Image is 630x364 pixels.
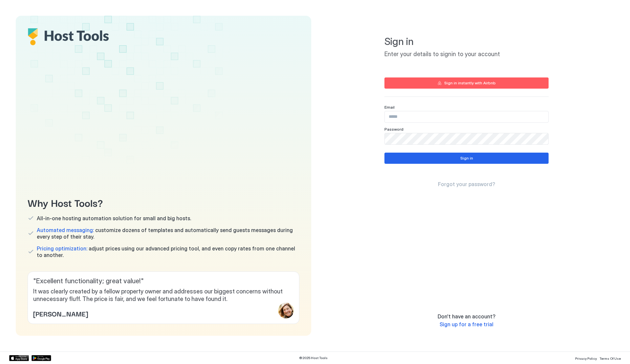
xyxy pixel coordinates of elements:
span: adjust prices using our advanced pricing tool, and even copy rates from one channel to another. [37,245,299,258]
button: Sign in [384,153,549,164]
span: Sign in [384,35,549,48]
span: All-in-one hosting automation solution for small and big hosts. [37,215,191,222]
a: Privacy Policy [575,354,597,361]
div: profile [278,303,294,318]
span: customize dozens of templates and automatically send guests messages during every step of their s... [37,227,299,240]
span: It was clearly created by a fellow property owner and addresses our biggest concerns without unne... [33,288,294,303]
span: " Excellent functionality; great value! " [33,277,294,285]
div: Sign in instantly with Airbnb [444,80,496,86]
span: Enter your details to signin to your account [384,51,549,58]
span: Forgot your password? [438,181,495,187]
a: Sign up for a free trial [440,321,493,328]
a: Google Play Store [32,355,51,361]
a: App Store [9,355,29,361]
a: Forgot your password? [438,181,495,188]
span: [PERSON_NAME] [33,309,88,318]
span: Pricing optimization: [37,245,87,252]
a: Terms Of Use [599,354,621,361]
span: Privacy Policy [575,356,597,360]
span: Why Host Tools? [28,195,299,210]
input: Input Field [385,133,548,144]
div: Sign in [460,155,473,161]
span: Terms Of Use [599,356,621,360]
button: Sign in instantly with Airbnb [384,77,549,89]
input: Input Field [385,111,548,122]
span: Email [384,105,395,110]
span: Don't have an account? [438,313,495,320]
span: Automated messaging: [37,227,94,233]
span: Sign up for a free trial [440,321,493,328]
span: Password [384,127,403,132]
span: © 2025 Host Tools [299,356,328,360]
